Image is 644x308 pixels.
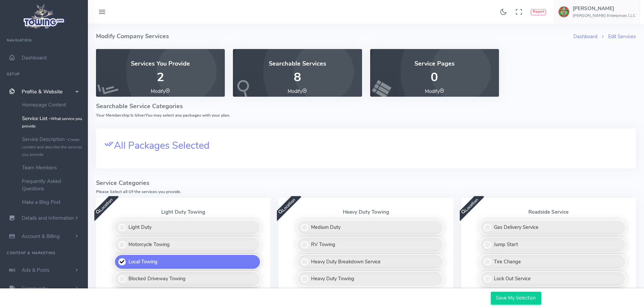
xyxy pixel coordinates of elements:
p: Roadside Service [470,209,628,215]
label: Blocked Driveway Towing [114,271,261,287]
a: Frequently Asked Questions [17,174,88,195]
label: Jump Start [480,237,626,253]
p: 0 [378,71,491,84]
p: 8 [241,71,354,84]
label: Light Duty [114,220,261,235]
label: Gas Delivery Service [480,220,626,235]
span: Dashboard [22,54,47,61]
label: RV Towing [297,237,443,253]
h4: Searchable Service Categories [96,103,636,110]
label: Medium Duty [297,220,443,235]
label: Lock Out Service [480,271,626,287]
h4: Modify Company Services [96,24,573,49]
button: Report [531,9,546,15]
p: Heavy Duty Towing [287,209,445,215]
a: Team Members [17,161,88,174]
h4: Services You Provide [104,61,217,67]
a: All Packages Selected [104,137,628,153]
a: Modify [151,88,170,95]
small: What service you provide [22,116,82,129]
span: All Packages Selected [114,139,210,152]
h6: Your Membership Is Silver [96,113,636,118]
a: Modify [288,88,307,95]
a: Homepage Content [17,98,88,112]
p: Light Duty Towing [104,209,262,215]
span: Profile & Website [22,88,63,95]
label: Local Towing [114,254,261,270]
a: Dashboard [573,33,597,40]
label: Heavy Duty Breakdown Service [297,254,443,270]
span: Location [272,192,301,221]
span: Details and Information [22,215,74,222]
p: 2 [104,71,217,84]
h5: [PERSON_NAME] [573,6,636,11]
h4: Service Categories [96,180,636,187]
span: Location [90,192,119,221]
a: Service List -What service you provide [17,112,88,133]
img: user-image [558,6,569,17]
span: Account & Billing [22,233,60,240]
span: Community [22,285,48,292]
h4: Searchable Services [241,61,354,67]
span: You may select any packages with your plan. [145,113,230,118]
a: Make a Blog Post [17,195,88,209]
a: Edit Services [608,33,636,40]
input: Save My Selection [491,292,541,305]
a: Service Description -Create content and describe the services you provide [17,133,88,161]
label: Motorcycle Towing [114,237,261,253]
a: Modify [425,88,444,95]
span: Location [455,192,484,221]
label: Tire Change [480,254,626,270]
span: Ads & Posts [22,267,49,274]
h4: Service Pages [378,61,491,67]
img: logo [21,2,67,31]
h6: [PERSON_NAME] Enterprises LLC [573,14,636,18]
label: Heavy Duty Towing [297,271,443,287]
h6: Please Select all Of the services you provide. [96,190,636,194]
small: Create content and describe the services you provide [22,137,82,157]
